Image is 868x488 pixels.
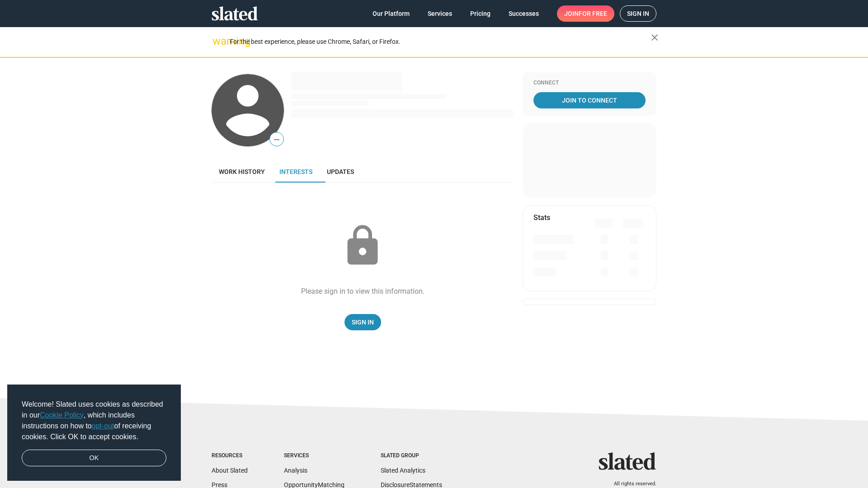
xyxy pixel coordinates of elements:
span: Sign In [352,314,374,330]
a: Sign In [344,314,381,330]
a: Joinfor free [557,5,614,22]
a: Analysis [284,467,307,474]
a: Sign in [620,5,656,22]
a: Our Platform [365,5,417,22]
span: Interests [279,168,312,175]
div: Slated Group [381,452,442,460]
mat-icon: warning [212,36,223,47]
mat-icon: close [649,32,660,43]
span: — [270,134,283,145]
a: Join To Connect [533,92,646,108]
div: Please sign in to view this information. [301,286,425,296]
div: Connect [533,80,646,87]
div: cookieconsent [7,385,181,481]
a: Slated Analytics [381,467,425,474]
span: Welcome! Slated uses cookies as described in our , which includes instructions on how to of recei... [22,399,166,442]
span: Our Platform [373,5,410,22]
div: For the best experience, please use Chrome, Safari, or Firefox. [230,36,651,48]
span: Sign in [627,6,649,21]
div: Resources [212,452,248,460]
a: Cookie Policy [40,411,84,419]
a: Interests [272,161,320,183]
div: Services [284,452,344,460]
a: Pricing [463,5,498,22]
mat-icon: lock [340,223,385,268]
a: Services [420,5,459,22]
a: Work history [212,161,272,183]
a: Successes [501,5,546,22]
span: Services [428,5,452,22]
a: Updates [320,161,361,183]
span: Pricing [470,5,491,22]
span: Successes [509,5,539,22]
span: Join [564,5,607,22]
mat-card-title: Stats [533,213,550,222]
span: Join To Connect [535,92,644,108]
a: opt-out [92,422,114,430]
a: dismiss cookie message [22,450,166,467]
a: About Slated [212,467,248,474]
span: Updates [327,168,354,175]
span: Work history [219,168,265,175]
span: for free [579,5,607,22]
